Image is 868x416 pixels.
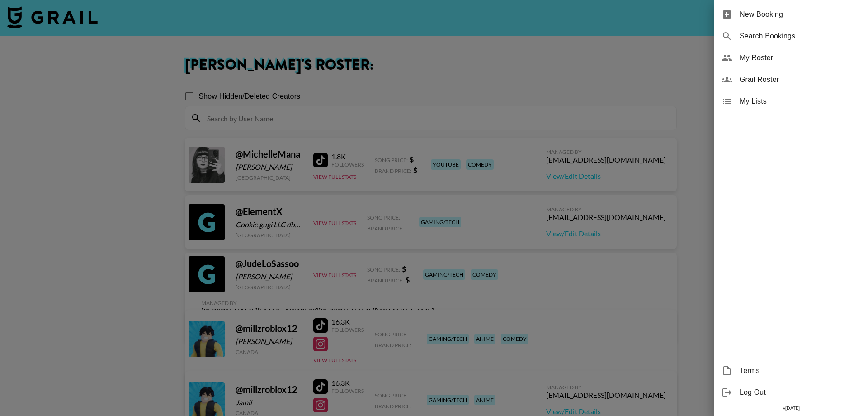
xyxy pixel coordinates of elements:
span: My Roster [740,53,861,63]
span: Grail Roster [740,74,861,85]
div: Log Out [714,382,868,403]
div: Terms [714,360,868,382]
span: Terms [740,365,861,376]
div: My Lists [714,91,868,112]
span: My Lists [740,96,861,107]
div: Grail Roster [714,69,868,91]
div: My Roster [714,47,868,69]
span: Search Bookings [740,31,861,42]
div: Search Bookings [714,25,868,47]
div: v [DATE] [714,403,868,413]
div: New Booking [714,4,868,25]
span: Log Out [740,387,861,398]
span: New Booking [740,9,861,20]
